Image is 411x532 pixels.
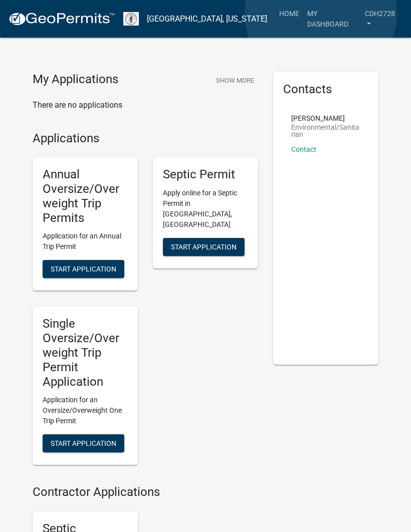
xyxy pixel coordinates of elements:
[291,124,360,138] p: Environmental/Sanitarian
[43,231,128,252] p: Application for an Annual Trip Permit
[123,12,139,25] img: Mahaska County, Iowa
[33,131,258,473] wm-workflow-list-section: Applications
[303,4,361,34] a: My Dashboard
[33,131,258,146] h4: Applications
[33,485,258,499] h4: Contractor Applications
[163,167,248,182] h5: Septic Permit
[43,317,128,389] h5: Single Oversize/Overweight Trip Permit Application
[291,115,360,122] p: [PERSON_NAME]
[147,11,267,28] a: [GEOGRAPHIC_DATA], [US_STATE]
[163,238,245,256] button: Start Application
[33,72,118,87] h4: My Applications
[275,4,303,23] a: Home
[43,167,128,225] h5: Annual Oversize/Overweight Trip Permits
[171,243,237,251] span: Start Application
[212,72,258,89] button: Show More
[283,82,368,97] h5: Contacts
[51,265,116,273] span: Start Application
[43,260,124,278] button: Start Application
[361,4,403,34] a: cdh2728
[43,434,124,452] button: Start Application
[33,99,258,111] p: There are no applications
[43,395,128,426] p: Application for an Oversize/Overweight One Trip Permit
[291,145,316,153] a: Contact
[163,188,248,230] p: Apply online for a Septic Permit in [GEOGRAPHIC_DATA], [GEOGRAPHIC_DATA]
[51,439,116,447] span: Start Application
